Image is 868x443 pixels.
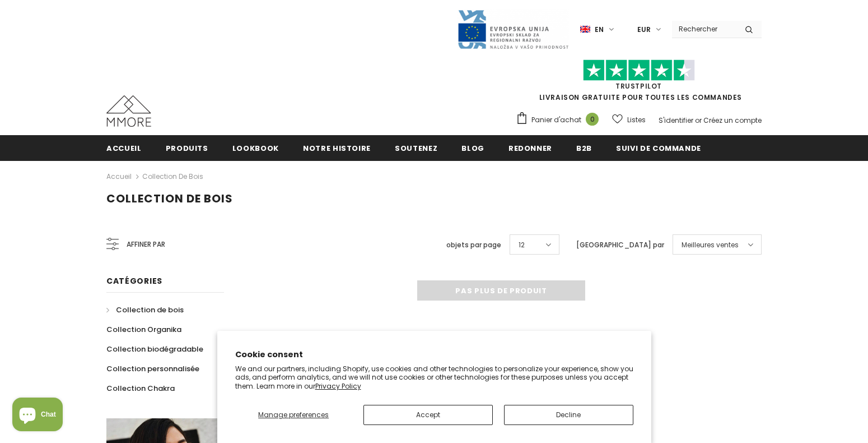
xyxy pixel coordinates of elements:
span: Collection Organika [106,324,181,335]
a: S'identifier [659,116,693,125]
a: B2B [576,135,592,160]
span: Panier d'achat [531,114,581,126]
span: Meilleures ventes [682,239,739,251]
a: TrustPilot [615,81,662,91]
a: Produits [166,135,208,160]
span: Catégories [106,275,162,287]
a: Accueil [106,170,132,183]
a: Lookbook [232,135,279,160]
span: LIVRAISON GRATUITE POUR TOUTES LES COMMANDES [516,64,762,102]
span: 12 [519,239,525,251]
a: Collection de bois [106,300,184,320]
p: We and our partners, including Shopify, use cookies and other technologies to personalize your ex... [235,364,633,391]
a: Suivi de commande [616,135,701,160]
img: Cas MMORE [106,95,151,127]
img: Javni Razpis [457,9,569,50]
img: i-lang-1.png [580,25,590,34]
span: or [695,116,702,125]
span: en [595,24,604,35]
a: Blog [461,135,484,160]
span: Produits [166,143,208,154]
h2: Cookie consent [235,349,633,361]
span: Collection personnalisée [106,363,199,374]
span: EUR [637,24,651,35]
span: Collection de bois [106,191,233,206]
a: Collection biodégradable [106,339,203,359]
span: Affiner par [127,238,165,251]
span: Notre histoire [303,143,371,154]
span: Blog [461,143,484,154]
button: Decline [504,405,633,425]
span: Listes [627,114,646,126]
a: Javni Razpis [457,24,569,34]
inbox-online-store-chat: Shopify online store chat [9,398,66,434]
span: 0 [586,113,599,126]
a: Panier d'achat 0 [516,112,604,128]
a: Collection de bois [142,172,203,181]
a: Redonner [508,135,552,160]
span: Collection Chakra [106,383,175,394]
a: Listes [612,110,646,130]
span: Redonner [508,143,552,154]
span: Collection de bois [116,304,184,315]
a: Collection Chakra [106,379,175,398]
a: soutenez [395,135,437,160]
a: Notre histoire [303,135,371,160]
a: Accueil [106,135,142,160]
label: objets par page [446,239,501,251]
input: Search Site [672,21,736,37]
span: Manage preferences [258,410,329,419]
button: Manage preferences [235,405,352,425]
span: Accueil [106,143,142,154]
a: Créez un compte [703,116,762,125]
span: Lookbook [232,143,279,154]
img: Faites confiance aux étoiles pilotes [583,59,695,81]
span: Suivi de commande [616,143,701,154]
button: Accept [363,405,493,425]
label: [GEOGRAPHIC_DATA] par [576,239,664,251]
span: B2B [576,143,592,154]
span: Collection biodégradable [106,344,203,354]
span: soutenez [395,143,437,154]
a: Collection personnalisée [106,359,199,379]
a: Privacy Policy [315,381,361,391]
a: Collection Organika [106,320,181,339]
